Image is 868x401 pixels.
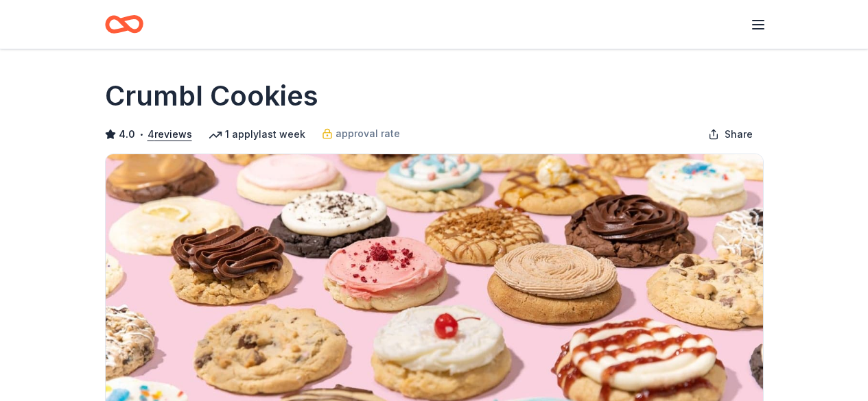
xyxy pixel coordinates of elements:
[322,125,400,142] a: approval rate
[119,126,135,143] span: 4.0
[139,129,143,140] span: •
[105,77,318,115] h1: Crumbl Cookies
[209,126,305,143] div: 1 apply last week
[148,126,192,143] button: 4reviews
[697,121,764,148] button: Share
[105,8,143,40] a: Home
[336,125,400,142] span: approval rate
[725,126,753,143] span: Share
